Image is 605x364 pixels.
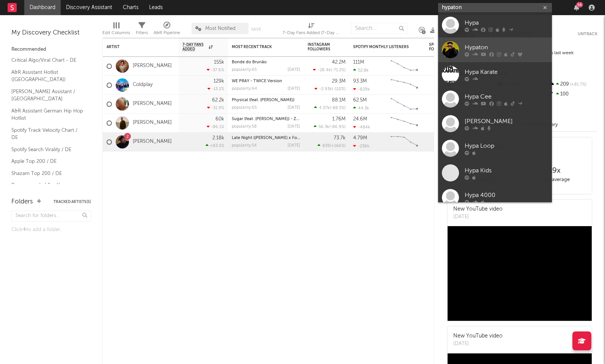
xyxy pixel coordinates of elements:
a: [PERSON_NAME] [133,101,172,107]
svg: Chart title [387,57,421,76]
div: 24.6M [353,117,367,122]
div: 7-Day Fans Added (7-Day Fans Added) [283,28,339,37]
div: A&R Pipeline [154,19,180,41]
a: Hypaton [438,37,552,62]
div: Click to add a folder. [11,225,91,234]
a: Shazam Top 200 / DE [11,169,83,178]
input: Search for artists [438,3,552,12]
a: Apple Top 200 / DE [11,157,83,166]
div: -86.1 % [207,124,224,129]
a: [PERSON_NAME] [133,120,172,126]
div: popularity: 64 [232,87,257,91]
div: 56 [576,2,583,8]
div: popularity: 54 [232,144,257,148]
div: 62.2k [212,98,224,103]
span: -86.9 % [330,125,344,129]
div: 60k [215,117,224,122]
a: Coldplay [133,82,152,88]
div: popularity: 65 [232,106,257,110]
div: [DATE] [288,125,300,129]
span: 7-Day Fans Added [182,42,207,52]
div: ( ) [314,86,346,91]
div: [DATE] [453,213,503,221]
span: -28.4k [318,68,331,72]
span: -2.93k [319,87,332,91]
div: daily average [520,175,590,184]
a: A&R Assistant German Hip Hop Hotlist [11,107,83,122]
a: Hypa Karate [438,62,552,87]
div: [DATE] [288,68,300,72]
a: A&R Assistant Hotlist ([GEOGRAPHIC_DATA]) [11,68,83,84]
div: Hypa 4000 [465,191,548,200]
svg: Chart title [387,76,421,95]
div: Sugar (feat. Francesco Yates) - Zerb Remix [232,117,300,121]
div: [PERSON_NAME] [465,117,548,126]
div: -37.6 % [207,67,224,72]
a: Hypa Cee [438,87,552,111]
div: ( ) [314,124,346,129]
span: 4.37k [319,106,330,110]
div: 209 [547,80,597,89]
a: Physical (feat. [PERSON_NAME]) [232,98,294,102]
svg: Chart title [387,114,421,133]
div: New YouTube video [453,205,503,213]
div: Bonde do Brunão [232,60,300,64]
a: Sugar (feat. [PERSON_NAME]) - Zerb Remix [232,117,316,121]
button: 56 [574,5,579,11]
div: WE PRAY - TWICE Version [232,79,300,83]
div: ( ) [314,105,346,110]
a: [PERSON_NAME] Assistant / [GEOGRAPHIC_DATA] [11,87,83,103]
div: Hypa [465,18,548,27]
div: 88.1M [332,98,346,103]
div: Hypa Kids [465,166,548,175]
span: 839 [322,144,330,148]
input: Search for folders... [11,211,91,222]
div: -484k [353,125,370,130]
span: +166 % [331,144,344,148]
div: ( ) [317,143,346,148]
span: -110 % [333,87,344,91]
div: Edit Columns [102,28,130,37]
div: 62.5M [353,98,367,103]
div: 44.3k [353,106,369,111]
div: Hypa Karate [465,67,548,77]
div: 1.76M [332,117,346,122]
div: -13.2 % [207,86,224,91]
div: 2.18k [212,136,224,141]
div: 29.3M [332,79,346,84]
div: 42.2M [332,60,346,65]
div: ( ) [313,67,346,72]
div: Hypaton [465,43,548,52]
div: -829k [353,87,370,92]
div: popularity: 58 [232,125,257,129]
a: Hypa 4000 [438,185,552,210]
span: 56.3k [319,125,329,129]
div: +83.5 % [206,143,224,148]
div: 73.7k [334,136,346,141]
a: Hypa [438,13,552,37]
div: Hypa Loop [465,141,548,150]
div: New YouTube video [453,332,503,340]
div: 19 x [520,166,590,175]
span: +81.7 % [569,83,586,87]
div: 155k [214,60,224,65]
a: [PERSON_NAME] [133,63,172,69]
input: Search... [351,23,408,34]
a: Spotify Track Velocity Chart / DE [11,126,83,142]
a: Spotify Search Virality / DE [11,145,83,154]
span: Most Notified [205,26,236,31]
a: Late Night ([PERSON_NAME] x Foals) [232,136,303,140]
div: 111M [353,60,364,65]
div: 7-Day Fans Added (7-Day Fans Added) [283,19,339,41]
div: 4.79M [353,136,367,141]
div: 129k [214,79,224,84]
div: [DATE] [453,340,503,348]
button: Untrack [578,30,597,38]
span: -88.5 % [331,106,344,110]
div: popularity: 65 [232,68,257,72]
a: Bonde do Brunão [232,60,267,64]
span: -71.2 % [332,68,344,72]
div: [DATE] [288,106,300,110]
div: [DATE] [288,144,300,148]
div: Late Night (Marten Lou x Foals) [232,136,300,140]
